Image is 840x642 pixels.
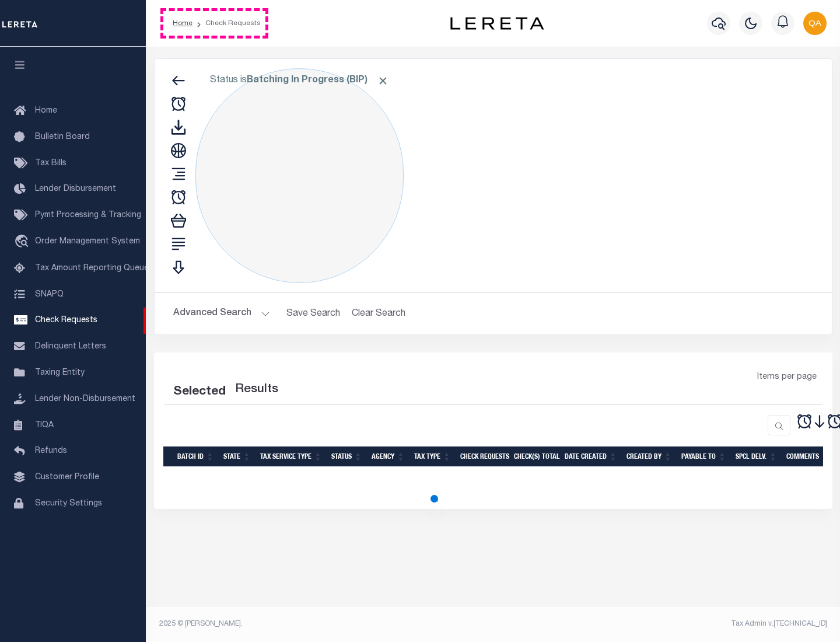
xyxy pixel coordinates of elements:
[35,500,102,508] span: Security Settings
[367,446,409,467] th: Agency
[450,17,544,30] img: logo-dark.svg
[35,238,140,246] span: Order Management System
[35,343,106,351] span: Delinquent Letters
[235,381,278,399] label: Results
[35,107,57,115] span: Home
[35,264,149,273] span: Tax Amount Reporting Queue
[35,185,116,193] span: Lender Disbursement
[35,316,97,325] span: Check Requests
[35,290,64,298] span: SNAPQ
[192,18,261,29] li: Check Requests
[35,211,141,219] span: Pymt Processing & Tracking
[247,76,389,85] b: Batching In Progress (BIP)
[377,75,389,87] span: Click to Remove
[173,20,192,27] a: Home
[560,446,622,467] th: Date Created
[35,447,67,455] span: Refunds
[14,235,33,250] i: travel_explore
[150,619,494,629] div: 2025 © [PERSON_NAME].
[219,446,256,467] th: State
[279,302,347,325] button: Save Search
[35,159,66,168] span: Tax Bills
[35,395,135,403] span: Lender Non-Disbursement
[456,446,509,467] th: Check Requests
[731,446,782,467] th: Spcl Delv.
[256,446,327,467] th: Tax Service Type
[173,446,219,467] th: Batch Id
[173,302,270,325] button: Advanced Search
[173,383,226,402] div: Selected
[622,446,677,467] th: Created By
[347,302,411,325] button: Clear Search
[677,446,731,467] th: Payable To
[509,446,560,467] th: Check(s) Total
[35,369,85,377] span: Taxing Entity
[757,371,817,384] span: Items per page
[35,473,99,481] span: Customer Profile
[409,446,456,467] th: Tax Type
[35,421,54,429] span: TIQA
[803,12,827,35] img: svg+xml;base64,PHN2ZyB4bWxucz0iaHR0cDovL3d3dy53My5vcmcvMjAwMC9zdmciIHBvaW50ZXItZXZlbnRzPSJub25lIi...
[195,68,404,283] div: Click to Edit
[35,133,90,141] span: Bulletin Board
[327,446,367,467] th: Status
[502,619,827,629] div: Tax Admin v.[TECHNICAL_ID]
[782,446,834,467] th: Comments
